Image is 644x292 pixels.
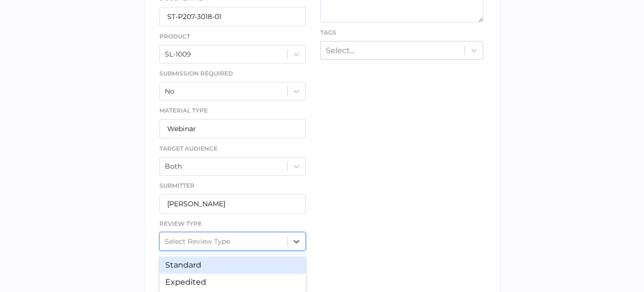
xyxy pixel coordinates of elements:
span: Material Type [159,107,208,114]
span: Review Type [159,220,202,227]
div: No [165,87,175,96]
span: Submitter [159,182,195,189]
div: Select Review Type [165,237,230,246]
span: Product [159,33,190,40]
span: Submission Required [159,70,233,77]
div: SL-1009 [165,50,191,58]
div: Expedited [159,273,306,291]
span: Tags [320,29,336,36]
div: Standard [159,256,306,273]
div: Select... [326,45,354,55]
span: Target Audience [159,145,217,152]
div: Both [165,162,182,171]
